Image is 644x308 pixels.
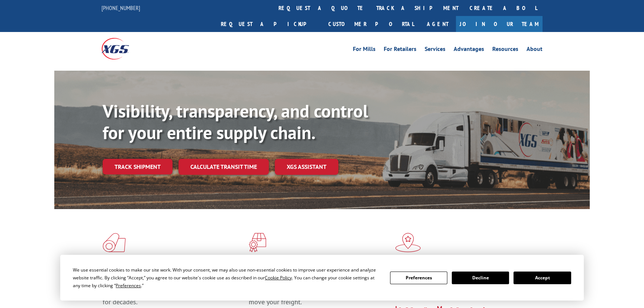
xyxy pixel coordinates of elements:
[215,16,323,32] a: Request a pickup
[454,46,484,54] a: Advantages
[384,46,416,54] a: For Retailers
[103,233,126,252] img: xgs-icon-total-supply-chain-intelligence-red
[116,282,141,289] span: Preferences
[323,16,419,32] a: Customer Portal
[395,233,421,252] img: xgs-icon-flagship-distribution-model-red
[513,272,571,284] button: Accept
[419,16,456,32] a: Agent
[73,266,381,289] div: We use essential cookies to make our site work. With your consent, we may also use non-essential ...
[275,159,338,175] a: XGS ASSISTANT
[178,159,269,175] a: Calculate transit time
[103,99,368,144] b: Visibility, transparency, and control for your entire supply chain.
[249,233,266,252] img: xgs-icon-focused-on-flooring-red
[492,46,518,54] a: Resources
[353,46,376,54] a: For Mills
[425,46,445,54] a: Services
[527,46,542,54] a: About
[103,159,173,174] a: Track shipment
[265,275,292,281] span: Cookie Policy
[452,272,509,284] button: Decline
[390,272,447,284] button: Preferences
[60,255,584,301] div: Cookie Consent Prompt
[103,280,243,306] span: As an industry carrier of choice, XGS has brought innovation and dedication to flooring logistics...
[102,4,140,12] a: [PHONE_NUMBER]
[456,16,542,32] a: Join Our Team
